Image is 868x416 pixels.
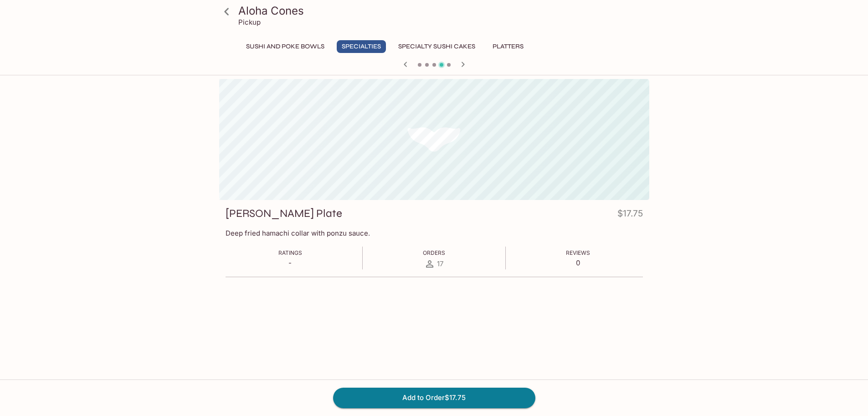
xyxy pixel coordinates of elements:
button: Platters [488,40,529,53]
span: 17 [437,259,443,268]
h3: [PERSON_NAME] Plate [226,206,342,221]
span: Orders [423,249,445,256]
button: Sushi and Poke Bowls [241,40,329,53]
span: Ratings [278,249,302,256]
button: Add to Order$17.75 [333,388,535,408]
button: Specialty Sushi Cakes [393,40,480,53]
h4: $17.75 [617,206,643,224]
button: Specialties [337,40,386,53]
h3: Aloha Cones [238,4,646,18]
p: 0 [566,258,590,267]
p: - [278,258,302,267]
span: Reviews [566,249,590,256]
p: Deep fried hamachi collar with ponzu sauce. [226,229,643,237]
div: Hamachi Kama Plate [219,79,649,200]
p: Pickup [238,18,261,26]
